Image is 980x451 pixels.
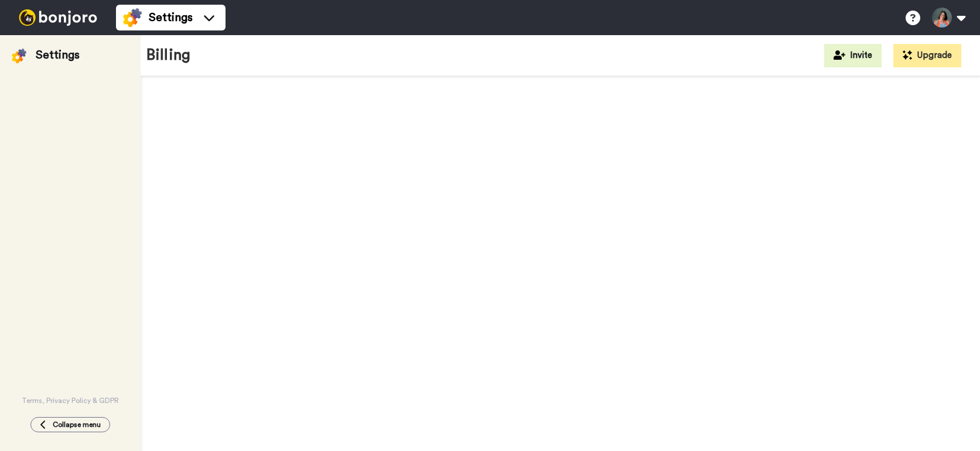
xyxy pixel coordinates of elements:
[123,8,142,27] img: settings-colored.svg
[12,49,26,63] img: settings-colored.svg
[53,420,101,429] span: Collapse menu
[14,9,102,26] img: bj-logo-header-white.svg
[146,47,190,64] h1: Billing
[30,417,110,432] button: Collapse menu
[149,9,193,26] span: Settings
[36,47,80,63] div: Settings
[824,44,882,67] button: Invite
[893,44,961,67] button: Upgrade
